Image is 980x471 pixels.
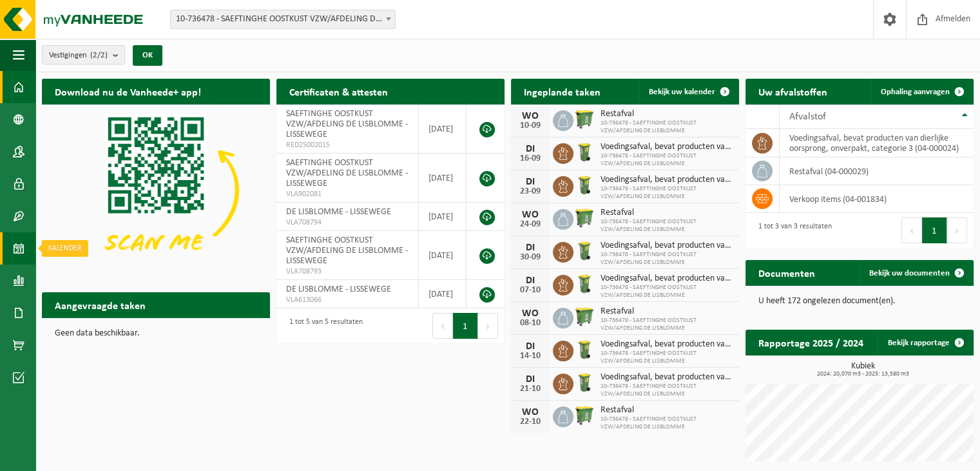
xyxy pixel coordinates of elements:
div: 14-10 [517,352,543,361]
td: [DATE] [419,154,466,203]
div: WO [517,111,543,121]
span: 2024: 20,070 m3 - 2025: 13,580 m3 [752,371,974,377]
div: 1 tot 3 van 3 resultaten [752,216,832,245]
span: 10-736478 - SAEFTINGHE OOSTKUST VZW/AFDELING DE LISBLOMME [600,152,733,168]
div: 21-10 [517,385,543,394]
button: 1 [922,217,947,243]
div: 24-09 [517,220,543,229]
span: Voedingsafval, bevat producten van dierlijke oorsprong, onverpakt, categorie 3 [600,175,733,185]
div: DI [517,144,543,154]
img: WB-0770-HPE-GN-50 [573,405,595,426]
span: Voedingsafval, bevat producten van dierlijke oorsprong, onverpakt, categorie 3 [600,372,733,383]
div: DI [517,177,543,187]
a: Ophaling aanvragen [870,79,972,105]
span: 10-736478 - SAEFTINGHE OOSTKUST VZW/AFDELING DE LISBLOMME [600,284,733,299]
span: Vestigingen [49,46,108,65]
td: [DATE] [419,203,466,231]
span: Restafval [600,208,733,218]
img: WB-0770-HPE-GN-50 [573,207,595,229]
span: RED25002015 [286,140,408,150]
span: 10-736478 - SAEFTINGHE OOSTKUST VZW/AFDELING DE LISBLOMME - LISSEWEGE [170,10,396,29]
div: 08-10 [517,319,543,328]
div: 23-09 [517,187,543,196]
span: 10-736478 - SAEFTINGHE OOSTKUST VZW/AFDELING DE LISBLOMME [600,317,733,332]
div: DI [517,341,543,352]
span: Restafval [600,306,733,317]
td: [DATE] [419,105,466,154]
h2: Aangevraagde taken [42,292,159,317]
span: DE LISBLOMME - LISSEWEGE [286,207,391,217]
span: SAEFTINGHE OOSTKUST VZW/AFDELING DE LISBLOMME - LISSEWEGE [286,235,408,266]
span: 10-736478 - SAEFTINGHE OOSTKUST VZW/AFDELING DE LISBLOMME [600,218,733,234]
span: 10-736478 - SAEFTINGHE OOSTKUST VZW/AFDELING DE LISBLOMME [600,416,733,431]
span: Voedingsafval, bevat producten van dierlijke oorsprong, onverpakt, categorie 3 [600,274,733,284]
div: DI [517,374,543,385]
button: Previous [901,217,922,243]
span: VLA902081 [286,189,408,199]
div: 10-09 [517,121,543,130]
span: Restafval [600,405,733,416]
h3: Kubiek [752,362,974,377]
button: Next [478,313,498,339]
span: Voedingsafval, bevat producten van dierlijke oorsprong, onverpakt, categorie 3 [600,241,733,251]
p: U heeft 172 ongelezen document(en). [758,297,961,306]
span: 10-736478 - SAEFTINGHE OOSTKUST VZW/AFDELING DE LISBLOMME - LISSEWEGE [171,10,395,28]
a: Bekijk rapportage [878,330,972,356]
div: 16-09 [517,154,543,163]
span: Restafval [600,109,733,119]
span: 10-736478 - SAEFTINGHE OOSTKUST VZW/AFDELING DE LISBLOMME [600,185,733,201]
span: SAEFTINGHE OOSTKUST VZW/AFDELING DE LISBLOMME - LISSEWEGE [286,158,408,188]
span: 10-736478 - SAEFTINGHE OOSTKUST VZW/AFDELING DE LISBLOMME [600,251,733,266]
h2: Certificaten & attesten [276,79,401,104]
span: VLA613066 [286,295,408,305]
img: Download de VHEPlus App [42,105,270,276]
img: WB-0140-HPE-GN-50 [573,240,595,262]
div: 07-10 [517,286,543,295]
span: Bekijk uw documenten [869,269,950,277]
p: Geen data beschikbaar. [55,329,257,338]
div: WO [517,308,543,319]
td: restafval (04-000029) [780,157,974,185]
img: WB-0140-HPE-GN-50 [573,339,595,361]
a: Bekijk uw kalender [639,79,738,105]
span: VLA708793 [286,266,408,277]
button: Next [947,217,967,243]
td: voedingsafval, bevat producten van dierlijke oorsprong, onverpakt, categorie 3 (04-000024) [780,129,974,157]
button: 1 [453,313,478,339]
span: Voedingsafval, bevat producten van dierlijke oorsprong, onverpakt, categorie 3 [600,142,733,152]
span: Ophaling aanvragen [881,88,950,96]
button: Previous [432,313,453,339]
button: Vestigingen(2/2) [42,45,125,65]
span: 10-736478 - SAEFTINGHE OOSTKUST VZW/AFDELING DE LISBLOMME [600,350,733,365]
span: VLA708794 [286,217,408,228]
div: 1 tot 5 van 5 resultaten [283,312,363,340]
h2: Documenten [745,260,828,285]
span: SAEFTINGHE OOSTKUST VZW/AFDELING DE LISBLOMME - LISSEWEGE [286,109,408,139]
img: WB-0140-HPE-GN-50 [573,174,595,196]
td: [DATE] [419,231,466,280]
span: Voedingsafval, bevat producten van dierlijke oorsprong, onverpakt, categorie 3 [600,339,733,350]
div: DI [517,276,543,286]
button: OK [133,45,162,66]
h2: Ingeplande taken [511,79,613,104]
img: WB-0140-HPE-GN-50 [573,273,595,295]
div: 30-09 [517,253,543,262]
a: Bekijk uw documenten [859,260,972,286]
td: verkoop items (04-001834) [780,185,974,213]
td: [DATE] [419,280,466,308]
count: (2/2) [90,51,108,59]
div: DI [517,243,543,253]
div: 22-10 [517,417,543,426]
span: DE LISBLOMME - LISSEWEGE [286,285,391,294]
span: Bekijk uw kalender [649,88,715,96]
h2: Rapportage 2025 / 2024 [745,330,876,355]
span: Afvalstof [789,112,826,122]
span: 10-736478 - SAEFTINGHE OOSTKUST VZW/AFDELING DE LISBLOMME [600,383,733,398]
h2: Uw afvalstoffen [745,79,840,104]
img: WB-0140-HPE-GN-50 [573,372,595,394]
img: WB-0770-HPE-GN-50 [573,306,595,328]
h2: Download nu de Vanheede+ app! [42,79,214,104]
div: WO [517,407,543,417]
img: WB-0140-HPE-GN-50 [573,141,595,163]
div: WO [517,210,543,220]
